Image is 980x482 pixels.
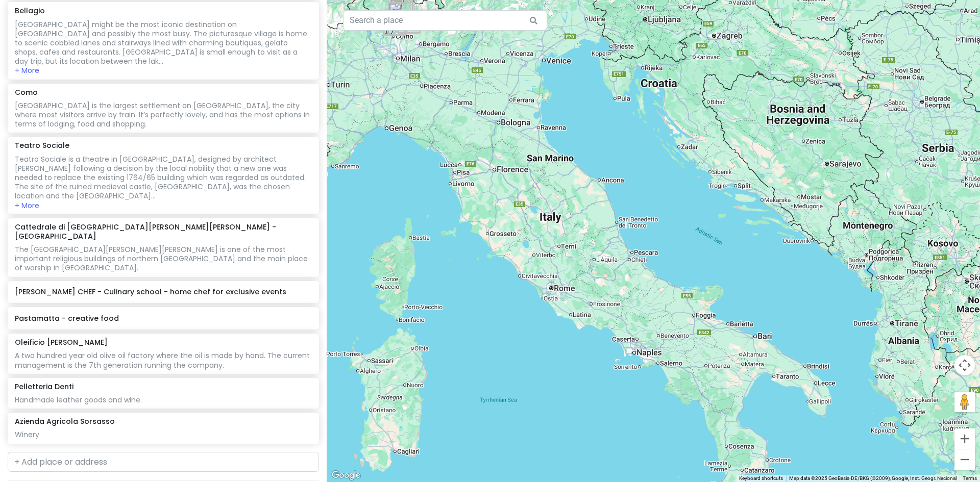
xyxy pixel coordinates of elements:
button: Drag Pegman onto the map to open Street View [954,392,975,412]
h6: [PERSON_NAME] CHEF - Culinary school - home chef for exclusive events [15,287,311,296]
h6: Bellagio [15,6,45,15]
div: [GEOGRAPHIC_DATA] might be the most iconic destination on [GEOGRAPHIC_DATA] and possibly the most... [15,20,311,66]
div: Capo Horn Gelateria Artigianale [394,6,424,37]
input: + Add place or address [8,452,319,472]
button: + More [15,201,39,210]
a: Open this area in Google Maps (opens a new window) [329,469,363,482]
button: Zoom out [954,449,975,470]
h6: Pastamatta - creative food [15,314,311,323]
div: Pastamatta - creative food [379,7,410,37]
div: Da Ceko Il Pescatore [394,7,425,38]
div: Winery [15,430,311,439]
div: The [GEOGRAPHIC_DATA][PERSON_NAME][PERSON_NAME] is one of the most important religious buildings ... [15,245,311,273]
img: Google [329,469,363,482]
h6: Oleificio [PERSON_NAME] [15,338,108,347]
div: Lecco [394,7,424,37]
div: Handmade leather goods and wine. [15,395,311,404]
div: Teatro Sociale is a theatre in [GEOGRAPHIC_DATA], designed by architect [PERSON_NAME] following a... [15,155,311,201]
h6: Azienda Agricola Sorsasso [15,417,115,426]
div: Via Giacomo Scalini, 76 [380,8,411,39]
button: + More [15,66,39,75]
h6: Cattedrale di [GEOGRAPHIC_DATA][PERSON_NAME][PERSON_NAME] - [GEOGRAPHIC_DATA] [15,222,311,241]
span: Map data ©2025 GeoBasis-DE/BKG (©2009), Google, Inst. Geogr. Nacional [789,475,957,481]
div: IL Pacchero 2.0 [379,10,410,40]
div: A two hundred year old olive oil factory where the oil is made by hand. The current management is... [15,351,311,369]
input: Search a place [343,10,547,31]
div: Piazza Roma [379,9,410,40]
h6: Pelletteria Denti [15,382,73,391]
button: Zoom in [954,428,975,449]
h6: Como [15,88,38,97]
h6: Teatro Sociale [15,141,69,150]
button: Keyboard shortcuts [739,475,783,482]
div: Kitchen [379,8,409,38]
button: Map camera controls [954,355,975,375]
div: Ristorante Pontile Orestino [393,6,424,37]
a: Terms [963,475,977,481]
div: [GEOGRAPHIC_DATA] is the largest settlement on [GEOGRAPHIC_DATA], the city where most visitors ar... [15,101,311,129]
